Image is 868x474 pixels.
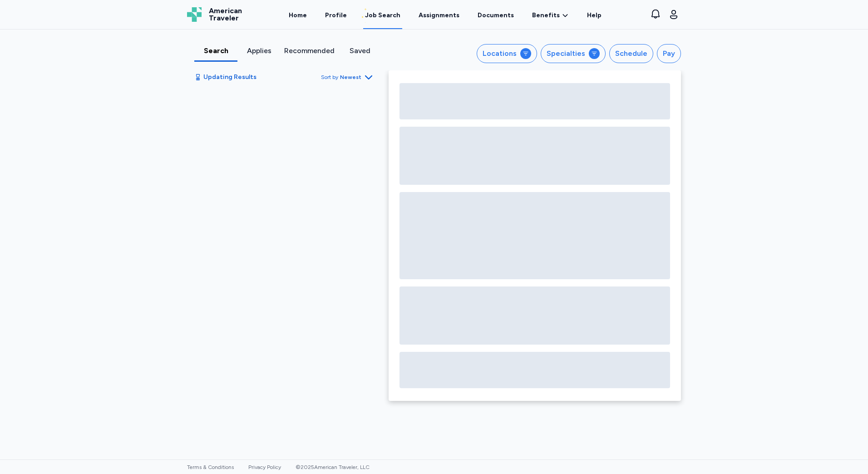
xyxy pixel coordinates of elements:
[532,11,560,20] span: Benefits
[342,45,378,56] div: Saved
[321,74,338,81] span: Sort by
[657,44,681,63] button: Pay
[209,7,242,22] span: American Traveler
[532,11,569,20] a: Benefits
[609,44,653,63] button: Schedule
[187,464,234,470] a: Terms & Conditions
[284,45,335,56] div: Recommended
[663,48,675,59] div: Pay
[365,11,400,20] div: Job Search
[615,48,647,59] div: Schedule
[547,48,585,59] div: Specialties
[198,45,234,56] div: Search
[248,464,281,470] a: Privacy Policy
[321,72,374,83] button: Sort byNewest
[541,44,606,63] button: Specialties
[363,1,402,29] a: Job Search
[340,74,361,81] span: Newest
[187,7,202,22] img: Logo
[477,44,537,63] button: Locations
[241,45,277,56] div: Applies
[296,464,370,470] span: © 2025 American Traveler, LLC
[203,73,256,82] span: Updating Results
[483,48,517,59] div: Locations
